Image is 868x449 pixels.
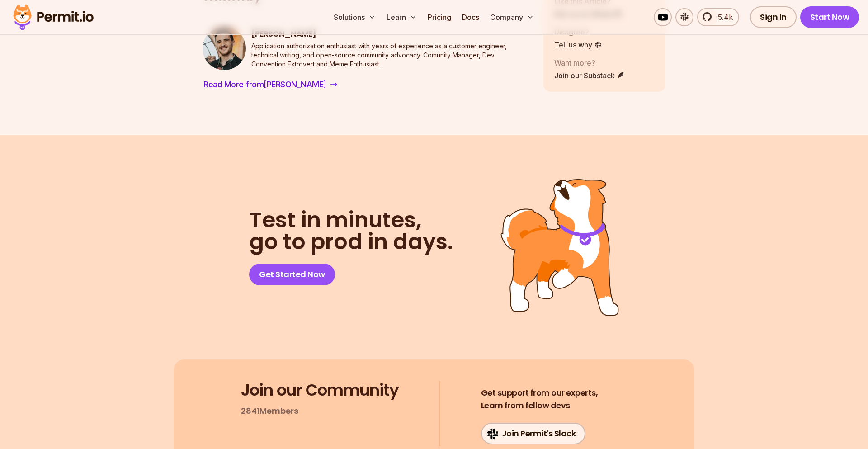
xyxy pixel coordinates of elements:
[241,381,399,399] h3: Join our Community
[383,8,420,26] button: Learn
[249,264,335,285] a: Get Started Now
[554,57,625,68] p: Want more?
[481,387,598,412] h4: Learn from fellow devs
[203,78,326,91] span: Read More from [PERSON_NAME]
[203,27,246,70] img: Daniel Bass
[249,209,453,231] span: Test in minutes,
[330,8,379,26] button: Solutions
[554,70,625,81] a: Join our Substack
[251,42,529,69] p: Application authorization enthusiast with years of experience as a customer engineer, technical w...
[203,77,338,92] a: Read More from[PERSON_NAME]
[712,12,733,23] span: 5.4k
[458,8,483,26] a: Docs
[800,6,859,28] a: Start Now
[750,6,797,28] a: Sign In
[481,387,598,399] span: Get support from our experts,
[486,8,538,26] button: Company
[554,39,602,50] a: Tell us why
[9,2,98,33] img: Permit logo
[241,405,298,417] p: 2841 Members
[697,8,739,26] a: 5.4k
[481,423,586,444] a: Join Permit's Slack
[424,8,455,26] a: Pricing
[249,209,453,253] h2: go to prod in days.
